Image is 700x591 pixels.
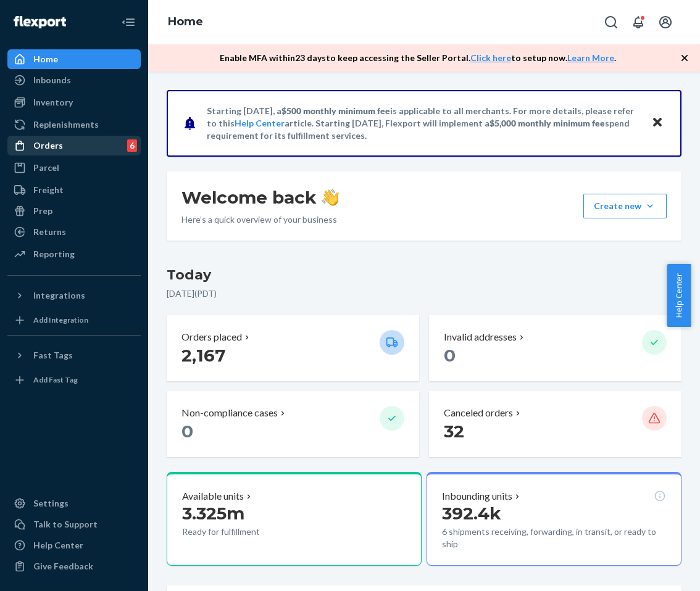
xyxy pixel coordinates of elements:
[33,289,85,302] div: Integrations
[490,118,605,128] span: $5,000 monthly minimum fee
[653,10,678,35] button: Open account menu
[7,345,141,365] button: Fast Tags
[127,139,137,152] div: 6
[322,189,339,206] img: hand-wave emoji
[33,539,83,552] div: Help Center
[7,494,141,513] a: Settings
[444,330,517,344] p: Invalid addresses
[33,560,93,572] div: Give Feedback
[182,526,333,538] p: Ready for fulfillment
[444,421,464,442] span: 32
[181,330,242,344] p: Orders placed
[7,222,141,242] a: Returns
[33,374,78,385] div: Add Fast Tag
[7,286,141,305] button: Integrations
[626,10,651,35] button: Open notifications
[181,421,193,442] span: 0
[235,118,285,128] a: Help Center
[181,186,339,209] h1: Welcome back
[7,70,141,90] a: Inbounds
[7,515,141,534] button: Talk to Support
[220,52,616,64] p: Enable MFA within 23 days to keep accessing the Seller Portal. to setup now. .
[470,52,511,63] a: Click here
[158,4,213,40] ol: breadcrumbs
[444,406,513,420] p: Canceled orders
[583,194,667,218] button: Create new
[7,535,141,555] a: Help Center
[427,472,681,566] button: Inbounding units392.4k6 shipments receiving, forwarding, in transit, or ready to ship
[182,489,244,503] p: Available units
[7,49,141,69] a: Home
[7,201,141,221] a: Prep
[281,105,390,116] span: $500 monthly minimum fee
[599,10,623,35] button: Open Search Box
[167,315,419,381] button: Orders placed 2,167
[181,406,278,420] p: Non-compliance cases
[442,503,501,524] span: 392.4k
[649,114,665,132] button: Close
[429,315,681,381] button: Invalid addresses 0
[181,213,339,226] p: Here’s a quick overview of your business
[167,391,419,457] button: Non-compliance cases 0
[167,287,681,300] p: [DATE] ( PDT )
[33,53,58,65] div: Home
[7,180,141,200] a: Freight
[33,497,69,510] div: Settings
[116,10,141,35] button: Close Navigation
[7,370,141,390] a: Add Fast Tag
[33,248,75,260] div: Reporting
[33,139,63,152] div: Orders
[444,345,456,366] span: 0
[207,105,640,142] p: Starting [DATE], a is applicable to all merchants. For more details, please refer to this article...
[7,244,141,264] a: Reporting
[33,205,52,217] div: Prep
[7,136,141,155] a: Orders6
[7,115,141,134] a: Replenishments
[167,472,422,566] button: Available units3.325mReady for fulfillment
[667,264,691,327] button: Help Center
[442,526,666,550] p: 6 shipments receiving, forwarding, in transit, or ready to ship
[168,15,203,28] a: Home
[7,556,141,576] button: Give Feedback
[181,345,225,366] span: 2,167
[429,391,681,457] button: Canceled orders 32
[33,349,73,362] div: Fast Tags
[442,489,512,503] p: Inbounding units
[33,226,66,238] div: Returns
[182,503,244,524] span: 3.325m
[167,265,681,285] h3: Today
[14,16,66,28] img: Flexport logo
[7,158,141,178] a: Parcel
[33,315,88,325] div: Add Integration
[26,9,70,20] span: Support
[33,162,59,174] div: Parcel
[33,184,64,196] div: Freight
[567,52,614,63] a: Learn More
[33,96,73,109] div: Inventory
[33,518,98,531] div: Talk to Support
[33,118,99,131] div: Replenishments
[33,74,71,86] div: Inbounds
[7,93,141,112] a: Inventory
[7,310,141,330] a: Add Integration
